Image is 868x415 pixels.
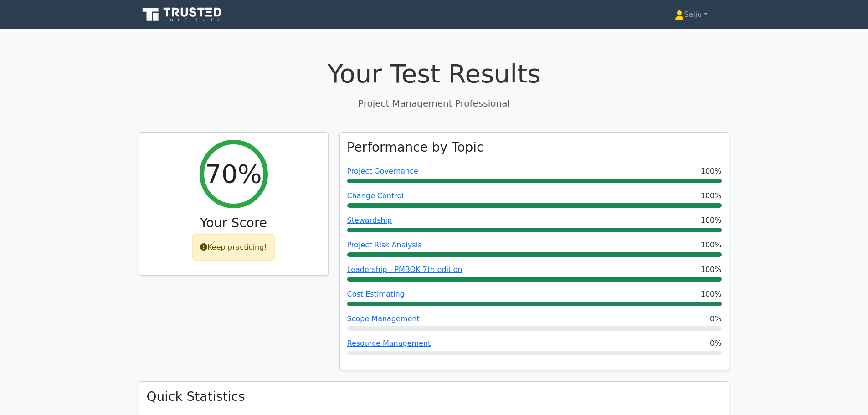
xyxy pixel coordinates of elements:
[701,190,722,201] span: 100%
[701,289,722,300] span: 100%
[205,159,262,189] h2: 70%
[347,339,431,348] a: Resource Management
[347,290,405,298] a: Cost Estimating
[347,241,422,249] a: Project Risk Analysis
[701,264,722,275] span: 100%
[139,97,729,110] p: Project Management Professional
[347,167,418,175] a: Project Governance
[347,265,462,274] a: Leadership - PMBOK 7th edition
[147,215,321,231] h3: Your Score
[701,240,722,251] span: 100%
[147,389,722,405] h3: Quick Statistics
[701,215,722,226] span: 100%
[710,313,721,324] span: 0%
[347,191,404,200] a: Change Control
[139,58,729,89] h1: Your Test Results
[653,5,729,24] a: Saiju
[347,216,392,225] a: Stewardship
[347,140,484,155] h3: Performance by Topic
[701,166,722,177] span: 100%
[347,314,420,323] a: Scope Management
[710,338,721,349] span: 0%
[192,234,275,261] div: Keep practicing!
